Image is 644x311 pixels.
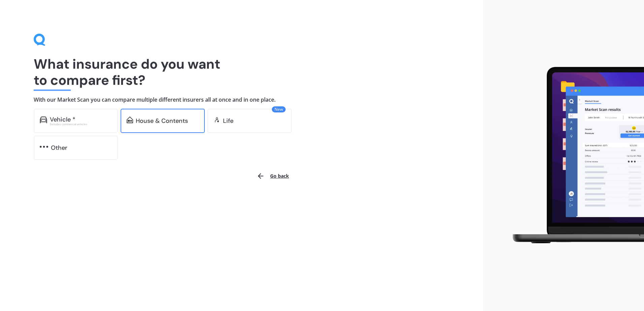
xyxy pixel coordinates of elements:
div: Life [223,117,233,124]
button: Go back [253,168,293,184]
img: life.f720d6a2d7cdcd3ad642.svg [214,116,220,123]
img: laptop.webp [503,63,644,248]
div: Vehicle * [50,116,75,123]
img: other.81dba5aafe580aa69f38.svg [40,143,48,150]
img: car.f15378c7a67c060ca3f3.svg [40,116,47,123]
div: Excludes commercial vehicles [50,123,112,126]
span: New [272,106,286,112]
div: House & Contents [136,117,188,124]
img: home-and-contents.b802091223b8502ef2dd.svg [127,116,133,123]
div: Other [51,144,67,151]
h4: With our Market Scan you can compare multiple different insurers all at once and in one place. [34,96,449,103]
h1: What insurance do you want to compare first? [34,56,449,88]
